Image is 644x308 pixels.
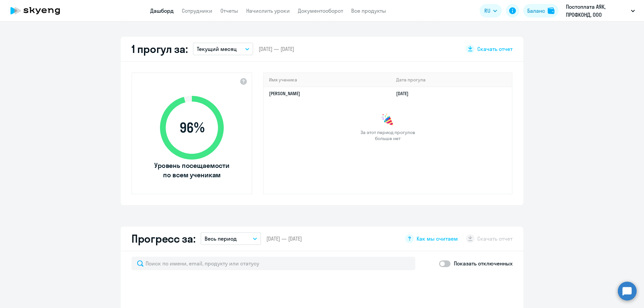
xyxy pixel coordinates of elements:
[417,235,458,242] span: Как мы считаем
[246,7,290,14] a: Начислить уроки
[153,161,230,180] span: Уровень посещаемости по всем ученикам
[381,113,394,127] img: congrats
[548,7,554,14] img: balance
[360,129,416,141] span: За этот период прогулов больше нет
[391,73,512,87] th: Дата прогула
[264,73,391,87] th: Имя ученика
[480,4,502,17] button: RU
[454,259,513,267] p: Показать отключенных
[266,235,302,242] span: [DATE] — [DATE]
[562,3,638,19] button: Постоплата АЯК, ПРОФКОНД, ООО
[220,7,238,14] a: Отчеты
[566,3,628,19] p: Постоплата АЯК, ПРОФКОНД, ООО
[197,45,237,53] p: Текущий месяц
[182,7,212,14] a: Сотрудники
[131,42,187,56] h2: 1 прогул за:
[153,120,230,136] span: 96 %
[523,4,558,17] button: Балансbalance
[131,257,415,270] input: Поиск по имени, email, продукту или статусу
[259,45,294,53] span: [DATE] — [DATE]
[193,43,253,55] button: Текущий месяц
[150,7,174,14] a: Дашборд
[477,45,513,53] span: Скачать отчет
[205,235,237,243] p: Весь период
[527,7,545,15] div: Баланс
[201,232,261,245] button: Весь период
[131,232,195,245] h2: Прогресс за:
[298,7,343,14] a: Документооборот
[484,7,490,15] span: RU
[351,7,386,14] a: Все продукты
[396,90,414,97] a: [DATE]
[269,90,300,97] a: [PERSON_NAME]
